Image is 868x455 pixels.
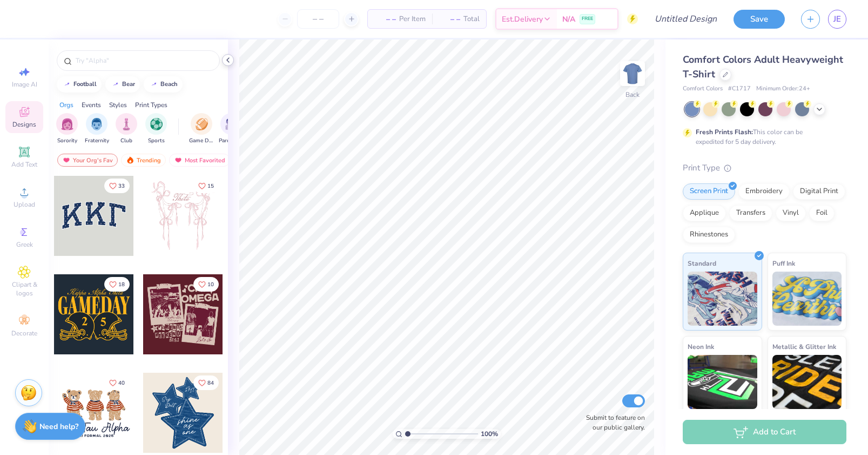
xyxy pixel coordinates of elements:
[729,205,772,221] div: Transfers
[169,154,230,167] div: Most Favorited
[116,113,137,145] button: filter button
[11,160,37,169] span: Add Text
[121,154,166,167] div: Trending
[85,113,109,145] div: filter for Fraternity
[59,100,73,110] div: Orgs
[109,100,127,110] div: Styles
[62,156,71,164] img: most_fav.gif
[85,113,109,145] button: filter button
[193,277,219,292] button: Like
[683,227,735,243] div: Rhinestones
[683,84,723,94] span: Comfort Colors
[111,81,120,88] img: trend_line.gif
[174,156,183,164] img: most_fav.gif
[91,118,103,130] img: Fraternity Image
[219,137,244,145] span: Parent's Weekend
[688,355,757,409] img: Neon Ink
[683,53,843,81] span: Comfort Colors Adult Heavyweight T-Shirt
[225,118,238,130] img: Parent's Weekend Image
[126,156,134,164] img: trending.gif
[772,341,836,352] span: Metallic & Glitter Ink
[120,118,132,130] img: Club Image
[646,8,725,30] input: Untitled Design
[144,76,183,93] button: beach
[120,137,132,145] span: Club
[61,118,73,130] img: Sorority Image
[105,76,140,93] button: bear
[16,240,33,249] span: Greek
[374,14,396,25] span: – –
[193,375,219,390] button: Like
[463,14,480,25] span: Total
[150,81,158,88] img: trend_line.gif
[118,380,125,386] span: 40
[12,80,37,89] span: Image AI
[625,90,640,100] div: Back
[39,421,78,432] strong: Need help?
[189,113,214,145] button: filter button
[696,128,753,136] strong: Fresh Prints Flash:
[738,183,790,200] div: Embroidery
[772,355,842,409] img: Metallic & Glitter Ink
[145,113,167,145] div: filter for Sports
[12,120,36,129] span: Designs
[562,14,575,25] span: N/A
[63,81,71,88] img: trend_line.gif
[688,341,714,352] span: Neon Ink
[683,205,726,221] div: Applique
[189,137,214,145] span: Game Day
[772,258,795,269] span: Puff Ink
[399,14,426,25] span: Per Item
[56,113,78,145] div: filter for Sorority
[688,258,716,269] span: Standard
[580,413,645,432] label: Submit to feature on our public gallery.
[104,375,130,390] button: Like
[196,118,208,130] img: Game Day Image
[118,282,125,287] span: 18
[73,81,97,87] div: football
[122,81,135,87] div: bear
[756,84,810,94] span: Minimum Order: 24 +
[56,113,78,145] button: filter button
[11,329,37,338] span: Decorate
[193,179,219,193] button: Like
[728,84,751,94] span: # C1717
[207,380,214,386] span: 84
[189,113,214,145] div: filter for Game Day
[57,137,77,145] span: Sorority
[104,277,130,292] button: Like
[160,81,178,87] div: beach
[439,14,460,25] span: – –
[207,282,214,287] span: 10
[207,183,214,189] span: 15
[82,100,101,110] div: Events
[688,272,757,326] img: Standard
[57,154,118,167] div: Your Org's Fav
[809,205,835,221] div: Foil
[57,76,102,93] button: football
[582,15,593,23] span: FREE
[5,280,43,298] span: Clipart & logos
[75,55,213,66] input: Try "Alpha"
[776,205,806,221] div: Vinyl
[793,183,845,200] div: Digital Print
[148,137,165,145] span: Sports
[135,100,167,110] div: Print Types
[683,162,846,174] div: Print Type
[145,113,167,145] button: filter button
[622,63,643,84] img: Back
[772,272,842,326] img: Puff Ink
[150,118,163,130] img: Sports Image
[85,137,109,145] span: Fraternity
[116,113,137,145] div: filter for Club
[734,10,785,29] button: Save
[696,127,829,147] div: This color can be expedited for 5 day delivery.
[833,13,841,25] span: JE
[297,9,339,29] input: – –
[219,113,244,145] button: filter button
[828,10,846,29] a: JE
[683,183,735,200] div: Screen Print
[502,14,543,25] span: Est. Delivery
[118,183,125,189] span: 33
[481,429,498,439] span: 100 %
